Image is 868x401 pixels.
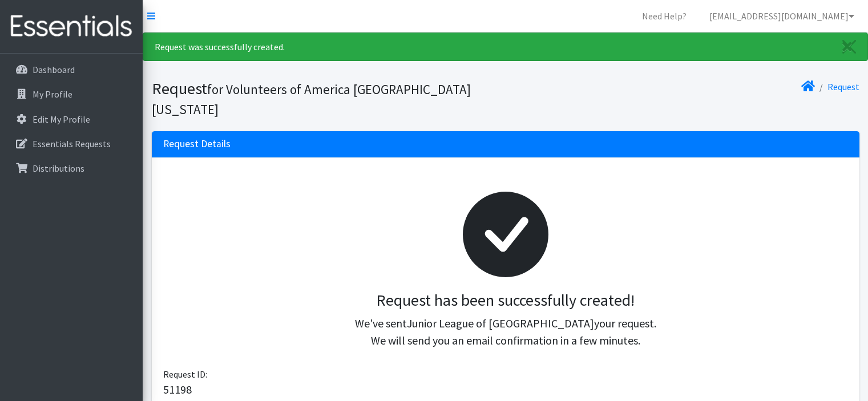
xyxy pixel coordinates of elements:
[827,81,859,92] a: Request
[831,33,867,60] a: Close
[152,79,502,118] h1: Request
[33,88,72,100] p: My Profile
[5,58,138,81] a: Dashboard
[5,83,138,106] a: My Profile
[163,381,848,398] p: 51198
[172,291,839,310] h3: Request has been successfully created!
[407,316,594,330] span: Junior League of [GEOGRAPHIC_DATA]
[172,315,839,349] p: We've sent your request. We will send you an email confirmation in a few minutes.
[143,33,868,61] div: Request was successfully created.
[33,163,84,174] p: Distributions
[33,114,90,125] p: Edit My Profile
[5,157,138,180] a: Distributions
[152,81,471,118] small: for Volunteers of America [GEOGRAPHIC_DATA][US_STATE]
[633,5,696,27] a: Need Help?
[163,368,207,380] span: Request ID:
[5,132,138,155] a: Essentials Requests
[163,138,231,150] h3: Request Details
[33,64,75,75] p: Dashboard
[700,5,863,27] a: [EMAIL_ADDRESS][DOMAIN_NAME]
[5,108,138,131] a: Edit My Profile
[5,7,138,46] img: HumanEssentials
[33,138,111,149] p: Essentials Requests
